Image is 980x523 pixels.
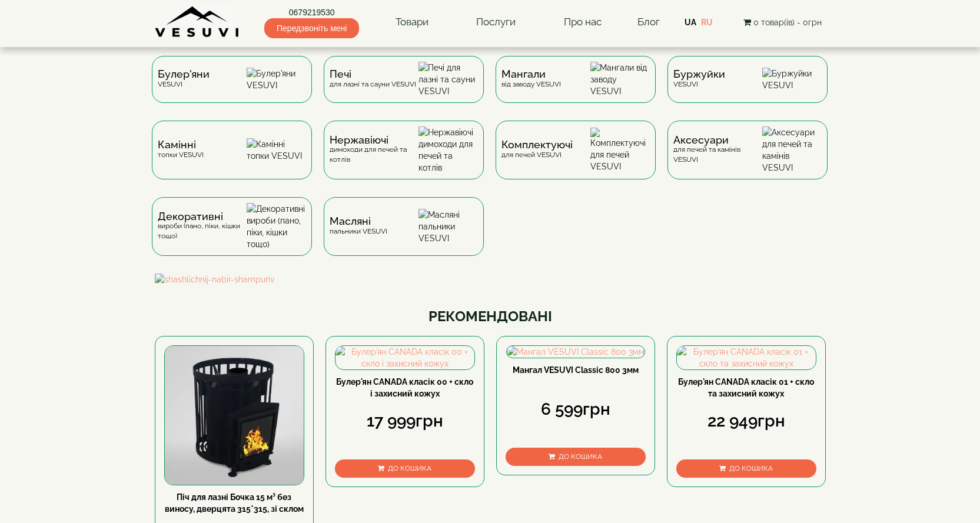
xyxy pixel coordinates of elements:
[388,464,431,472] span: До кошика
[552,9,613,36] a: Про нас
[335,409,475,433] div: 17 999грн
[673,69,725,79] span: Буржуйки
[330,69,416,89] div: для лазні та сауни VESUVI
[673,135,762,145] span: Аксесуари
[506,398,646,421] div: 6 599грн
[762,126,822,174] img: Аксесуари для печей та камінів VESUVI
[318,197,490,274] a: Масляніпальники VESUVI Масляні пальники VESUVI
[318,56,490,121] a: Печідля лазні та сауни VESUVI Печі для лазні та сауни VESUVI
[676,459,816,478] button: До кошика
[507,346,645,358] img: Мангал VESUVI Classic 800 3мм
[155,274,826,285] img: shashlichnij-nabir-shampuriv
[678,377,814,398] a: Булер'ян CANADA класік 01 + скло та захисний кожух
[676,409,816,433] div: 22 949грн
[158,140,204,149] span: Камінні
[662,56,833,121] a: БуржуйкиVESUVI Буржуйки VESUVI
[146,121,318,197] a: Каміннітопки VESUVI Камінні топки VESUVI
[501,69,561,79] span: Мангали
[335,459,475,478] button: До кошика
[247,68,306,91] img: Булер'яни VESUVI
[513,365,639,375] a: Мангал VESUVI Classic 800 3мм
[418,209,478,244] img: Масляні пальники VESUVI
[637,16,660,28] a: Блог
[501,140,573,149] span: Комплектуючі
[264,18,359,38] span: Передзвоніть мені
[247,203,306,250] img: Декоративні вироби (пано, піки, кішки тощо)
[762,68,822,91] img: Буржуйки VESUVI
[330,216,387,236] div: пальники VESUVI
[158,69,210,89] div: VESUVI
[740,16,825,29] button: 0 товар(ів) - 0грн
[264,6,359,18] a: 0679219530
[146,56,318,121] a: Булер'яниVESUVI Булер'яни VESUVI
[590,128,650,172] img: Комплектуючі для печей VESUVI
[336,377,473,398] a: Булер'ян CANADA класік 00 + скло і захисний кожух
[501,69,561,89] div: від заводу VESUVI
[158,212,247,221] span: Декоративні
[158,69,210,79] span: Булер'яни
[330,135,418,145] span: Нержавіючі
[146,197,318,274] a: Декоративнівироби (пано, піки, кішки тощо) Декоративні вироби (пано, піки, кішки тощо)
[247,138,306,162] img: Камінні топки VESUVI
[662,121,833,197] a: Аксесуаридля печей та камінів VESUVI Аксесуари для печей та камінів VESUVI
[490,56,662,121] a: Мангаливід заводу VESUVI Мангали від заводу VESUVI
[384,9,440,36] a: Товари
[673,135,762,165] div: для печей та камінів VESUVI
[330,69,416,79] span: Печі
[155,6,240,38] img: Завод VESUVI
[418,126,478,174] img: Нержавіючі димоходи для печей та котлів
[673,69,725,89] div: VESUVI
[335,346,474,369] img: Булер'ян CANADA класік 00 + скло і захисний кожух
[501,140,573,159] div: для печей VESUVI
[418,62,478,97] img: Печі для лазні та сауни VESUVI
[464,9,527,36] a: Послуги
[490,121,662,197] a: Комплектуючідля печей VESUVI Комплектуючі для печей VESUVI
[506,448,646,466] button: До кошика
[330,216,387,226] span: Масляні
[158,140,204,159] div: топки VESUVI
[165,346,304,485] img: Піч для лазні Бочка 15 м³ без виносу, дверцята 315*315, зі склом
[158,212,247,241] div: вироби (пано, піки, кішки тощо)
[590,62,650,97] img: Мангали від заводу VESUVI
[677,346,816,369] img: Булер'ян CANADA класік 01 + скло та захисний кожух
[729,464,773,472] span: До кошика
[330,135,418,165] div: димоходи для печей та котлів
[559,452,602,461] span: До кошика
[165,492,304,514] a: Піч для лазні Бочка 15 м³ без виносу, дверцята 315*315, зі склом
[753,18,822,27] span: 0 товар(ів) - 0грн
[685,18,696,27] a: UA
[318,121,490,197] a: Нержавіючідимоходи для печей та котлів Нержавіючі димоходи для печей та котлів
[701,18,713,27] a: RU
